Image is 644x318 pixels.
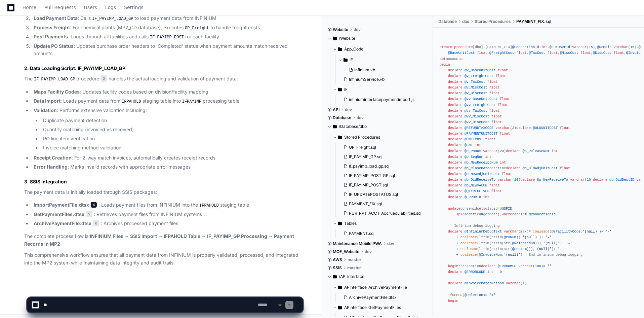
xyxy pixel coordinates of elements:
[338,85,342,94] svg: Directory
[465,114,489,118] span: @vv_MiscCost
[387,241,394,246] span: dev
[32,154,303,162] li: : For 2-way match invoices, automatically creates receipt records
[448,103,462,107] span: declare
[341,75,424,84] button: InfiniumService.vb
[32,42,303,58] li: : Updates purchase order headers to 'Completed' status when payment amounts match received amounts
[465,166,489,170] span: @p_CloseDate
[560,51,578,55] span: @MiscCost
[41,135,303,143] li: PO line item verification
[338,283,342,291] svg: Directory
[32,220,303,227] li: : Archives processed payment files
[344,221,357,226] span: Tables
[543,241,560,245] span: '(null)'
[349,97,414,102] span: infiniuminterfacepaymentimport.js
[465,85,487,90] span: @v_MiscCost
[465,103,495,107] span: @vv_FreightCost
[34,15,78,21] strong: Load Payment Data
[448,137,462,141] span: declare
[33,76,76,82] code: IF_PAYIMP_LOAD_GP
[91,16,134,22] code: IF_PAYIMP_LOAD_GP
[24,233,294,247] strong: INFINIUM Files → SSIS Import → IFPAHOLD Table → IF_PAYIMP_GP Processing → Payment Records in MP2
[535,247,551,251] span: '(null)'
[460,57,465,61] span: on
[344,46,363,52] span: App_Code
[338,219,342,227] svg: Directory
[448,161,462,165] span: declare
[349,77,385,82] span: InfiniumService.vb
[120,99,143,105] code: IFPAHOLD
[86,211,92,217] span: 5
[523,253,583,257] span: -- End infinium debug logging
[545,235,551,239] span: '-'
[448,68,462,72] span: declare
[465,68,495,72] span: @v_BaseUnitCost
[440,63,450,67] span: begin
[333,44,428,55] button: App_Code
[344,56,348,64] svg: Directory
[587,178,591,182] span: 10
[543,264,545,268] span: =
[448,120,462,124] span: declare
[465,178,495,182] span: @p_OldReceiveTo
[93,220,99,226] span: 6
[448,155,462,159] span: declare
[609,178,634,182] span: @p_OldDestID
[541,45,547,49] span: int
[512,45,539,49] span: @ConnectionId
[589,45,593,49] span: 15
[349,164,390,169] span: If_payimp_load_gp.sql
[341,171,424,180] button: IF_PAYIMP_POST_GP.sql
[349,145,376,150] span: GP_Freight.sql
[506,281,520,285] span: varchar
[550,45,570,49] span: @CurUserid
[24,178,303,185] h3: 3. SSIS Integration
[448,195,462,199] span: declare
[502,212,512,216] span: where
[500,97,510,101] span: float
[34,43,74,49] strong: Update PO Status
[500,149,504,153] span: 20
[338,133,342,141] svg: Directory
[465,80,485,84] span: @v_TaxCost
[572,45,587,49] span: varchar
[354,27,361,32] span: dev
[529,51,545,55] span: @TaxCost
[198,203,220,209] code: IFPAHOLD
[448,149,462,153] span: declare
[34,89,80,95] strong: Maps Facility Codes
[465,183,487,187] span: @p_NEWVALUE
[448,229,462,234] span: declare
[448,97,462,101] span: declare
[533,229,549,234] span: coalesce
[339,124,367,129] span: /Database/dbo
[465,126,493,130] span: @REFUNDTAXCODE
[522,166,558,170] span: @p_OldAdjUnitCost
[475,143,481,147] span: int
[339,274,364,279] span: /AP_Interface
[32,97,303,105] li: : Loads payment data from staging table into processing table
[552,149,558,153] span: int
[516,126,531,130] span: declare
[333,107,339,112] span: API
[522,281,524,285] span: 1
[465,109,487,113] span: @vv_TaxCost
[440,57,446,61] span: set
[504,235,516,239] span: @PoNum
[333,132,428,143] button: Stored Procedures
[552,229,580,234] span: @sFacilityCode
[498,178,512,182] span: varchar
[547,264,551,268] span: ''
[512,247,527,251] span: @SeqNum
[465,120,489,124] span: @vv_DiscCost
[24,251,303,267] p: This comprehensive workflow ensures that all payment data from INFINIUM is properly validated, pr...
[465,97,498,101] span: @vv_BaseUnitCost
[345,107,352,112] span: dev
[516,19,551,24] span: PAYMENT_FIX.sql
[465,91,487,95] span: @v_DiscCost
[34,164,68,170] strong: Error Handling
[460,235,477,239] span: coalesce
[333,34,337,42] svg: Directory
[522,235,539,239] span: '(null)'
[440,45,452,49] span: create
[349,201,382,207] span: PAYMENT_FIX.sql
